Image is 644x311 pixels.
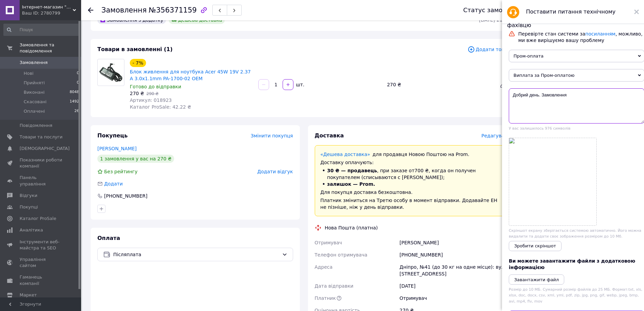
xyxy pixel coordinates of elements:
[398,249,511,261] div: [PHONE_NUMBER]
[509,287,642,304] span: Розмір до 10 МБ. Сумарний розмір файлів до 25 МБ. Формат: txt, xls, xlsx, doc, docx, csv, xml, ym...
[24,89,45,95] span: Виконані
[468,46,510,53] span: Додати товар
[20,292,37,298] span: Маркет
[320,167,505,181] li: , при заказе от 700 ₴ , когда он получен покупателем (списываются с [PERSON_NAME]);
[398,292,511,304] div: Отримувач
[497,78,510,91] a: Редагувати
[398,261,511,280] div: Дніпро, №41 (до 30 кг на одне місце): вул. [STREET_ADDRESS]
[320,151,505,158] div: для продавця Новою Поштою на Prom.
[130,104,191,110] span: Каталог ProSale: 42.22 ₴
[20,274,63,286] span: Гаманець компанії
[398,280,511,292] div: [DATE]
[20,146,70,152] span: [DEMOGRAPHIC_DATA]
[104,181,123,186] span: Додати
[585,31,615,37] a: посиланням
[20,42,81,54] span: Замовлення та повідомлення
[97,132,128,139] span: Покупець
[70,99,79,105] span: 1492
[97,146,137,151] a: [PERSON_NAME]
[315,283,354,289] span: Дата відправки
[20,193,37,199] span: Відгуки
[130,97,172,103] span: Артикул: 018923
[509,258,635,270] span: Ви можете завантажити файли з додатковою інформацією
[463,7,525,14] div: Статус замовлення
[315,252,367,258] span: Телефон отримувача
[97,235,120,241] span: Оплата
[320,152,370,157] a: «Дешева доставка»
[323,224,380,231] div: Нова Пошта (платна)
[24,70,33,76] span: Нові
[22,10,81,16] div: Ваш ID: 2780799
[20,257,63,269] span: Управління сайтом
[149,6,197,14] span: №356371159
[315,264,333,270] span: Адреса
[70,89,79,95] span: 8048
[24,108,45,114] span: Оплачені
[74,108,79,114] span: 26
[98,62,124,83] img: Блок живлення для ноутбука Acer 45W 19V 2.37 A 3.0x1.1mm PA-1700-02 OEM
[509,138,596,225] a: Screenshot.png
[294,81,305,88] div: шт.
[320,197,505,210] div: Платник зміниться на Третю особу в момент відправки. Додавайте ЕН не пізніше, ніж у день відправки.
[130,91,144,96] span: 270 ₴
[3,24,80,36] input: Пошук
[113,251,279,258] span: Післяплата
[20,204,38,210] span: Покупці
[130,84,181,89] span: Готово до відправки
[97,155,174,163] div: 1 замовлення у вас на 270 ₴
[327,168,377,173] span: 30 ₴ — продавець
[327,181,375,187] span: залишок — Prom.
[481,133,510,138] span: Редагувати
[251,133,293,138] span: Змінити покупця
[315,132,344,139] span: Доставка
[20,157,63,169] span: Показники роботи компанії
[88,7,93,14] div: Повернутися назад
[315,240,342,245] span: Отримувач
[146,91,159,96] span: 290 ₴
[20,216,56,222] span: Каталог ProSale
[22,4,73,10] span: Інтернет-магазин "SmartPart"
[103,193,148,199] div: [PHONE_NUMBER]
[20,175,63,187] span: Панель управління
[509,274,564,285] button: Завантажити файл
[20,60,48,66] span: Замовлення
[24,80,45,86] span: Прийняті
[104,169,138,174] span: Без рейтингу
[398,237,511,249] div: [PERSON_NAME]
[315,295,336,301] span: Платник
[320,189,505,196] div: Для покупця доставка безкоштовна.
[20,123,52,129] span: Повідомлення
[257,169,293,174] span: Додати відгук
[320,159,505,166] div: Доставку оплачують:
[97,46,173,52] span: Товари в замовленні (1)
[509,126,571,131] span: У вас залишилось 976 символів
[509,241,562,251] button: Зробити скріншот
[20,134,63,140] span: Товари та послуги
[20,239,63,251] span: Інструменти веб-майстра та SEO
[130,59,146,67] div: - 7%
[509,228,641,239] span: Скріншот екрану зберігається системою автоматично. Його можна видалити та додати своє зображення ...
[101,6,147,14] span: Замовлення
[514,277,559,282] i: Завантажити файл
[384,80,494,89] div: 270 ₴
[77,70,79,76] span: 0
[20,227,43,233] span: Аналітика
[130,69,251,81] a: Блок живлення для ноутбука Acer 45W 19V 2.37 A 3.0x1.1mm PA-1700-02 OEM
[24,99,47,105] span: Скасовані
[77,80,79,86] span: 0
[514,243,556,248] span: Зробити скріншот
